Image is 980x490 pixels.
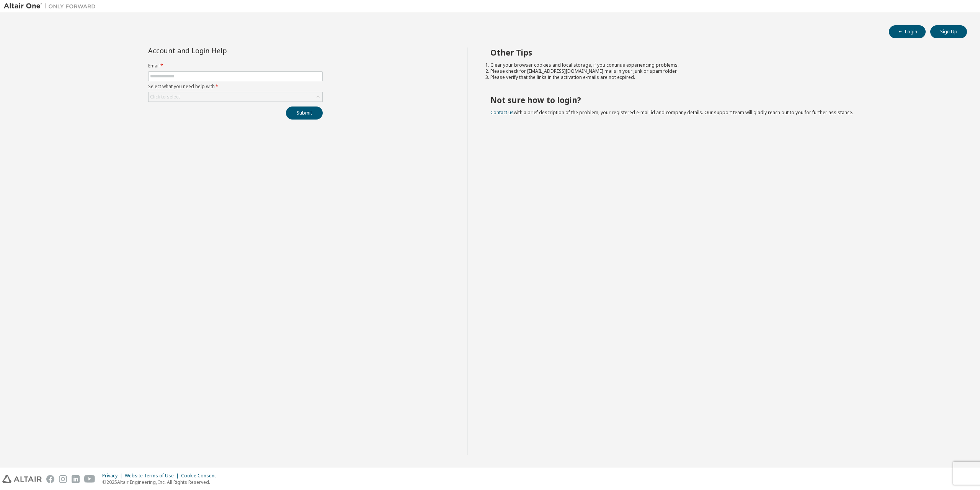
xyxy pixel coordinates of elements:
div: Click to select [150,94,180,100]
img: Altair One [4,2,100,10]
p: © 2025 Altair Engineering, Inc. All Rights Reserved. [102,479,220,485]
div: Click to select [149,92,322,102]
label: Email [148,63,323,69]
li: Please verify that the links in the activation e-mails are not expired. [490,74,954,80]
div: Privacy [102,473,125,479]
a: Contact us [490,109,514,116]
h2: Other Tips [490,48,954,57]
img: altair_logo.svg [2,475,42,483]
div: Website Terms of Use [125,473,181,479]
div: Account and Login Help [148,48,288,54]
button: Login [889,25,926,38]
div: Cookie Consent [181,473,220,479]
li: Clear your browser cookies and local storage, if you continue experiencing problems. [490,62,954,68]
img: facebook.svg [46,475,54,483]
img: instagram.svg [59,475,67,483]
img: linkedin.svg [72,475,80,483]
h2: Not sure how to login? [490,95,954,105]
span: with a brief description of the problem, your registered e-mail id and company details. Our suppo... [490,109,853,116]
button: Sign Up [930,25,967,38]
img: youtube.svg [84,475,95,483]
li: Please check for [EMAIL_ADDRESS][DOMAIN_NAME] mails in your junk or spam folder. [490,68,954,74]
button: Submit [286,107,323,120]
label: Select what you need help with [148,84,323,90]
